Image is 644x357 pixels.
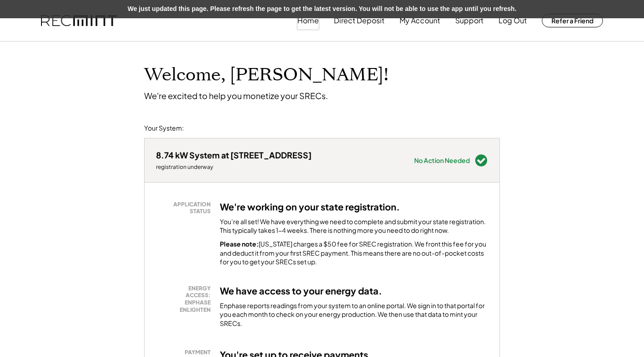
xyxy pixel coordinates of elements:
button: Direct Deposit [334,11,384,30]
button: Support [455,11,483,30]
div: You’re all set! We have everything we need to complete and submit your state registration. This t... [220,217,488,235]
button: My Account [400,11,440,30]
div: [US_STATE] charges a $50 fee for SREC registration. We front this fee for you and deduct it from ... [220,240,488,267]
div: Enphase reports readings from your system to an online portal. We sign in to that portal for you ... [220,301,488,328]
h1: Welcome, [PERSON_NAME]! [144,64,389,86]
div: Your System: [144,124,184,133]
strong: Please note: [220,240,259,248]
div: No Action Needed [414,157,470,163]
div: 8.74 kW System at [STREET_ADDRESS] [156,150,312,160]
div: We're excited to help you monetize your SRECs. [144,90,328,101]
button: Log Out [499,11,527,30]
button: Refer a Friend [542,14,603,27]
div: registration underway [156,163,312,171]
button: Home [297,11,319,30]
img: recmint-logotype%403x.png [41,15,117,26]
div: ENERGY ACCESS: ENPHASE ENLIGHTEN [161,285,211,313]
div: APPLICATION STATUS [161,201,211,215]
h3: We have access to your energy data. [220,285,382,297]
h3: We're working on your state registration. [220,201,400,213]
